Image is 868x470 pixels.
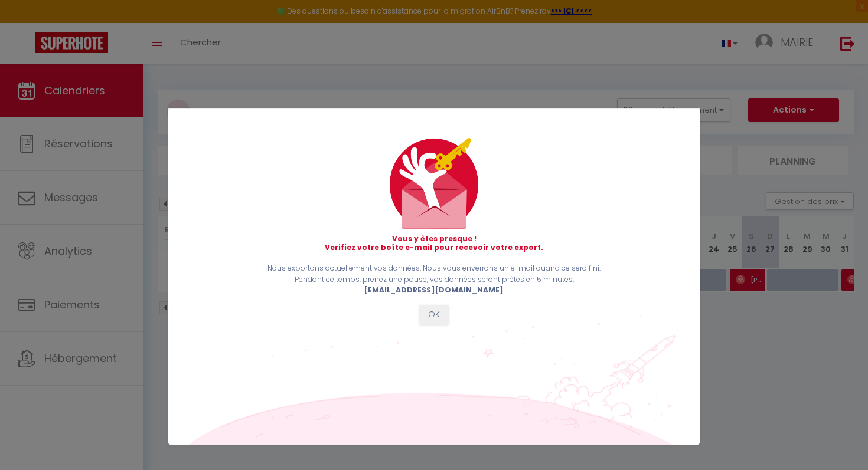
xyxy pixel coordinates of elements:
p: Pendant ce temps, prenez une pause, vos données seront prêtes en 5 minutes. [187,274,681,285]
button: OK [419,305,449,325]
p: Nous exportons actuellement vos données. Nous vous enverrons un e-mail quand ce sera fini. [187,263,681,274]
b: [EMAIL_ADDRESS][DOMAIN_NAME] [364,285,504,295]
img: mail [390,138,478,229]
strong: Vous y êtes presque ! Verifiez votre boîte e-mail pour recevoir votre export. [325,234,543,252]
